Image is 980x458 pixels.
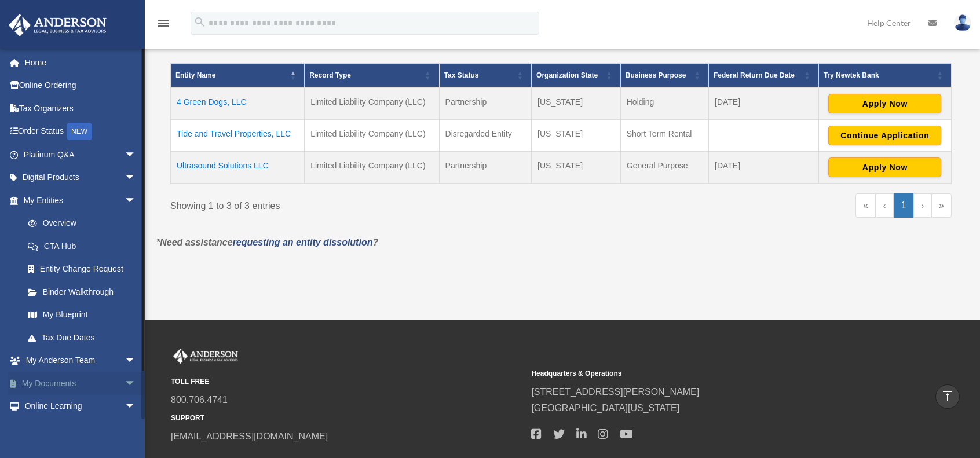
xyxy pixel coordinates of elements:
[620,151,708,184] td: General Purpose
[171,63,305,87] th: Entity Name: Activate to invert sorting
[439,87,531,120] td: Partnership
[171,431,328,441] a: [EMAIL_ADDRESS][DOMAIN_NAME]
[8,189,148,212] a: My Entitiesarrow_drop_down
[8,51,153,74] a: Home
[125,143,148,167] span: arrow_drop_down
[170,193,553,214] div: Showing 1 to 3 of 3 entries
[8,74,153,97] a: Online Ordering
[125,189,148,212] span: arrow_drop_down
[620,63,708,87] th: Business Purpose: Activate to sort
[931,193,952,218] a: Last
[233,237,373,247] a: requesting an entity dissolution
[171,349,240,364] img: Anderson Advisors Platinum Portal
[16,212,142,235] a: Overview
[828,126,941,145] button: Continue Application
[855,193,876,218] a: First
[536,71,598,79] span: Organization State
[156,16,170,30] i: menu
[305,119,439,151] td: Limited Liability Company (LLC)
[16,303,148,327] a: My Blueprint
[828,157,941,177] button: Apply Now
[894,193,914,218] a: 1
[175,71,215,79] span: Entity Name
[828,94,941,113] button: Apply Now
[16,258,148,281] a: Entity Change Request
[8,349,153,372] a: My Anderson Teamarrow_drop_down
[171,395,228,405] a: 800.706.4741
[8,120,153,144] a: Order StatusNEW
[125,417,148,441] span: arrow_drop_down
[16,280,148,303] a: Binder Walkthrough
[67,123,92,140] div: NEW
[171,119,305,151] td: Tide and Travel Properties, LLC
[709,151,819,184] td: [DATE]
[8,143,153,166] a: Platinum Q&Aarrow_drop_down
[309,71,351,79] span: Record Type
[125,395,148,419] span: arrow_drop_down
[913,193,931,218] a: Next
[156,237,378,247] em: *Need assistance ?
[532,119,621,151] td: [US_STATE]
[620,87,708,120] td: Holding
[8,97,153,120] a: Tax Organizers
[444,71,479,79] span: Tax Status
[16,235,148,258] a: CTA Hub
[531,368,883,380] small: Headquarters & Operations
[8,395,153,418] a: Online Learningarrow_drop_down
[125,372,148,395] span: arrow_drop_down
[305,87,439,120] td: Limited Liability Company (LLC)
[8,166,153,189] a: Digital Productsarrow_drop_down
[620,119,708,151] td: Short Term Rental
[125,166,148,190] span: arrow_drop_down
[8,417,153,441] a: Billingarrow_drop_down
[125,349,148,373] span: arrow_drop_down
[532,87,621,120] td: [US_STATE]
[171,376,523,388] small: TOLL FREE
[439,119,531,151] td: Disregarded Entity
[876,193,894,218] a: Previous
[439,151,531,184] td: Partnership
[818,63,951,87] th: Try Newtek Bank : Activate to sort
[5,14,110,36] img: Anderson Advisors Platinum Portal
[626,71,686,79] span: Business Purpose
[439,63,531,87] th: Tax Status: Activate to sort
[941,389,955,403] i: vertical_align_top
[171,412,523,424] small: SUPPORT
[305,63,439,87] th: Record Type: Activate to sort
[824,68,934,82] div: Try Newtek Bank
[954,14,971,31] img: User Pic
[305,151,439,184] td: Limited Liability Company (LLC)
[16,326,148,349] a: Tax Due Dates
[156,20,170,30] a: menu
[171,87,305,120] td: 4 Green Dogs, LLC
[532,151,621,184] td: [US_STATE]
[714,71,795,79] span: Federal Return Due Date
[935,384,960,409] a: vertical_align_top
[709,87,819,120] td: [DATE]
[531,403,679,413] a: [GEOGRAPHIC_DATA][US_STATE]
[193,16,206,28] i: search
[8,372,153,395] a: My Documentsarrow_drop_down
[709,63,819,87] th: Federal Return Due Date: Activate to sort
[532,63,621,87] th: Organization State: Activate to sort
[531,387,699,397] a: [STREET_ADDRESS][PERSON_NAME]
[171,151,305,184] td: Ultrasound Solutions LLC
